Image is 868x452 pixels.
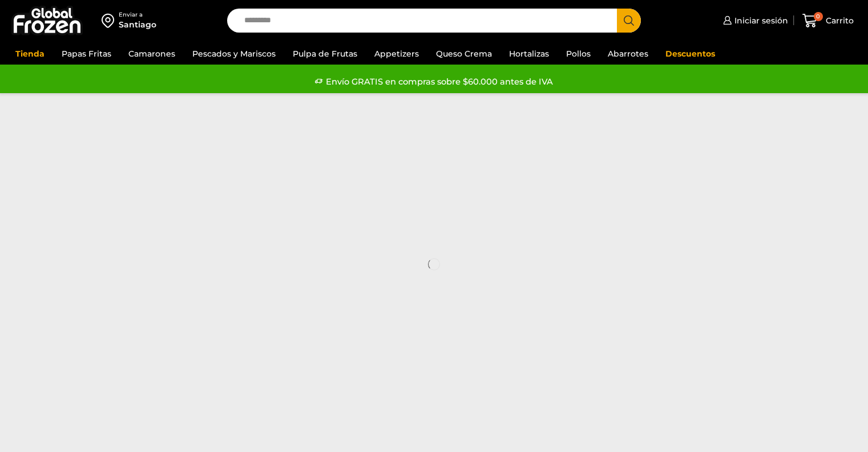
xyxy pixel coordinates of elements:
a: Tienda [10,43,50,65]
a: Descuentos [660,43,721,65]
a: Pulpa de Frutas [287,43,363,65]
img: address-field-icon.svg [102,11,119,30]
span: Carrito [823,15,854,26]
a: Appetizers [369,43,425,65]
a: Iniciar sesión [720,9,788,32]
span: 0 [814,12,823,21]
a: Hortalizas [503,43,555,65]
a: Abarrotes [602,43,654,65]
a: 0 Carrito [800,7,857,34]
a: Papas Fritas [56,43,117,65]
button: Search button [617,9,641,33]
div: Enviar a [119,11,156,19]
a: Queso Crema [430,43,498,65]
a: Pescados y Mariscos [187,43,281,65]
div: Santiago [119,19,156,30]
a: Camarones [123,43,181,65]
a: Pollos [560,43,596,65]
span: Iniciar sesión [732,15,788,26]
